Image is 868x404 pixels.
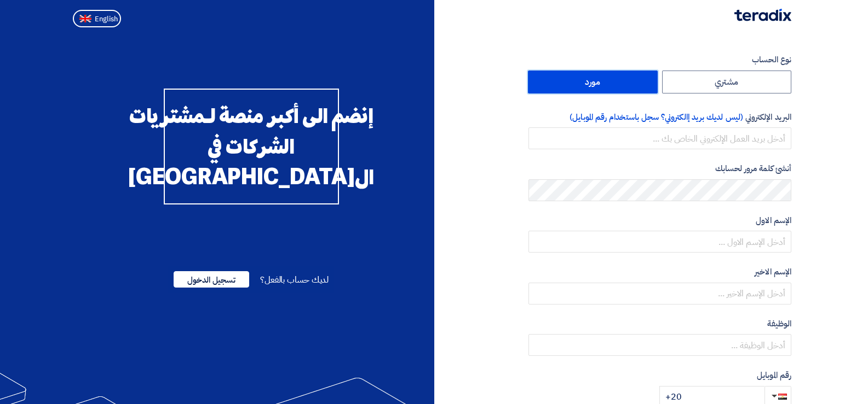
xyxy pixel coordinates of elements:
[79,15,91,23] img: en-US.png
[528,369,791,382] label: رقم الموبايل
[570,111,743,123] span: (ليس لديك بريد إالكتروني؟ سجل باستخدام رقم الموبايل)
[528,127,791,149] input: أدخل بريد العمل الإلكتروني الخاص بك ...
[528,266,791,278] label: الإسم الاخير
[528,162,791,175] label: أنشئ كلمة مرور لحسابك
[528,214,791,227] label: الإسم الاول
[174,273,249,286] a: تسجيل الدخول
[528,318,791,330] label: الوظيفة
[662,71,792,93] label: مشتري
[734,9,791,21] img: Teradix logo
[73,10,121,27] button: English
[528,54,791,66] label: نوع الحساب
[164,89,339,204] div: إنضم الى أكبر منصة لـمشتريات الشركات في ال[GEOGRAPHIC_DATA]
[260,273,329,286] span: لديك حساب بالفعل؟
[528,231,791,253] input: أدخل الإسم الاول ...
[528,334,791,356] input: أدخل الوظيفة ...
[528,71,658,93] label: مورد
[528,283,791,305] input: أدخل الإسم الاخير ...
[95,15,118,23] span: English
[174,271,249,288] span: تسجيل الدخول
[528,111,791,124] label: البريد الإلكتروني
